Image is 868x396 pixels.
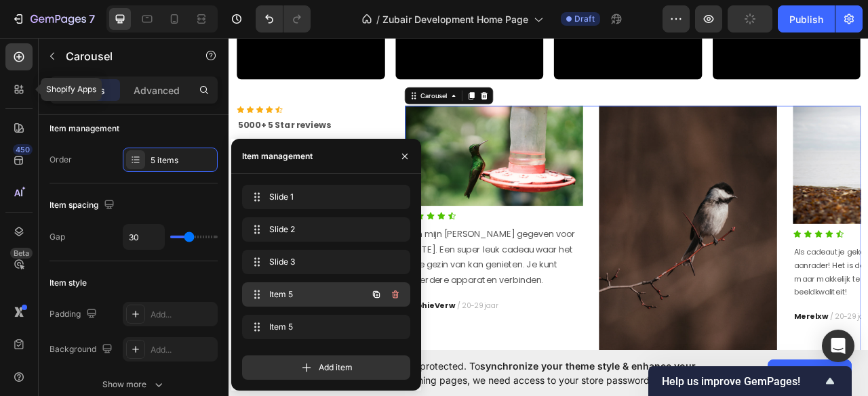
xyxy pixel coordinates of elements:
span: synchronize your theme style & enhance your experience [315,360,696,386]
span: / 20-29 jaar [290,340,342,353]
span: Your page is password protected. To when designing pages, we need access to your store password. [315,359,749,387]
span: / [376,12,380,26]
div: Publish [789,12,823,26]
p: Advanced [134,83,180,97]
div: Item spacing [50,196,117,215]
span: Item 5 [269,288,346,301]
span: / 20-29 jaar [765,354,817,367]
div: Item management [50,123,119,135]
div: Item management [242,150,313,162]
div: Background [50,340,115,359]
span: Help us improve GemPages! [662,375,822,388]
div: Undo/Redo [256,5,311,32]
div: 5 items [151,154,214,167]
div: 450 [13,144,33,155]
div: Order [50,154,72,166]
div: Open Intercom Messenger [822,330,854,362]
span: Zubair Development Home Page [382,12,528,26]
div: Add... [151,309,214,321]
span: Add item [319,361,353,374]
span: Slide 2 [269,223,378,236]
div: Padding [50,305,100,324]
p: Settings [67,83,105,97]
span: Slide 3 [269,256,378,268]
div: Rich Text Editor. Editing area: main [224,337,450,357]
p: Aan mijn [PERSON_NAME] gegeven voor [DATE]. Een super leuk cadeau waar het hele gezin van kan gen... [225,247,449,325]
iframe: Design area [229,33,868,355]
button: Show survey - Help us improve GemPages! [662,373,838,389]
span: Item 5 [269,321,378,333]
div: Item style [50,277,87,289]
button: 7 [5,5,101,32]
div: Show more [102,378,165,391]
span: Slide 1 [269,191,378,203]
input: Auto [123,225,164,249]
strong: Merelxw [719,353,762,367]
p: Carousel [66,48,181,64]
p: 7 [89,11,95,27]
button: Publish [778,5,835,32]
div: Carousel [241,74,281,86]
button: Allow access [768,359,852,387]
span: Draft [574,13,595,25]
div: Add... [151,344,214,356]
div: Gap [50,231,65,243]
div: Rich Text Editor. Editing area: main [224,246,450,326]
strong: SophieVerw [225,340,288,353]
div: Beta [10,248,33,259]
